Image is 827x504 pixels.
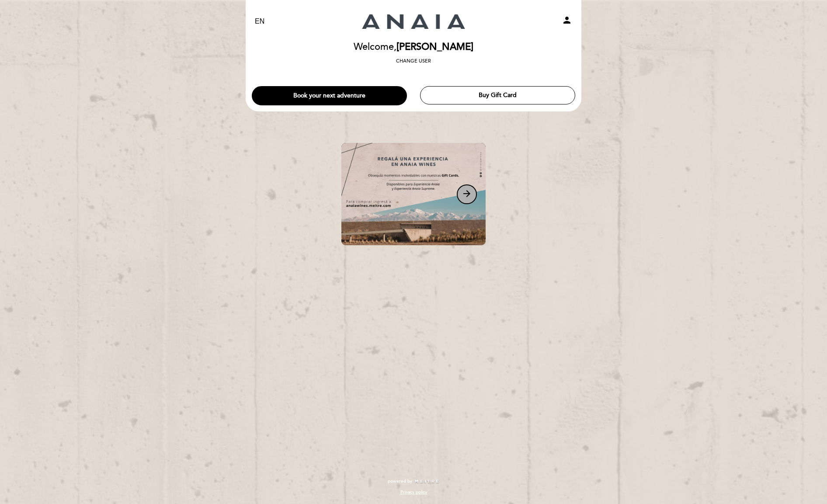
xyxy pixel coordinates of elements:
img: MEITRE [414,480,439,484]
button: arrow_forward [457,184,477,204]
a: powered by [388,478,439,484]
a: Bodega Anaia [359,10,468,34]
button: Change user [393,57,434,65]
span: powered by [388,478,412,484]
button: person [562,15,572,28]
button: Book your next adventure [252,86,407,105]
img: banner_1726685859.jpeg [341,143,486,245]
button: Buy Gift Card [420,86,575,104]
i: arrow_forward [462,188,472,199]
i: person [562,15,572,25]
a: Privacy policy [400,489,427,495]
h2: Welcome, [354,42,473,52]
span: [PERSON_NAME] [396,41,473,53]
